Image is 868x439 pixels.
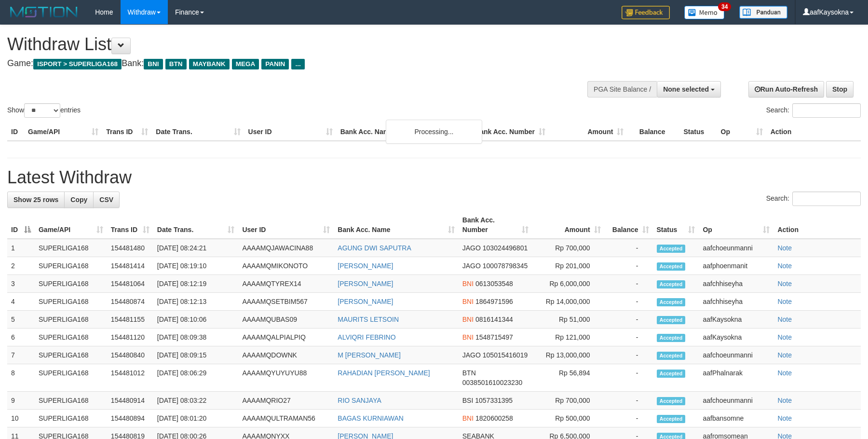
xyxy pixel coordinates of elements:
span: Copy 105015416019 to clipboard [483,351,528,359]
a: Note [777,298,792,305]
td: AAAAMQTYREX14 [238,275,334,293]
td: [DATE] 08:09:38 [153,329,239,346]
label: Search: [766,192,861,206]
td: aafchhiseyha [699,293,773,311]
a: RIO SANJAYA [338,397,381,404]
a: RAHADIAN [PERSON_NAME] [338,369,430,377]
span: Copy 0038501610023230 to clipboard [462,379,523,386]
span: BSI [462,397,474,404]
button: None selected [657,81,721,97]
td: aafchoeunmanni [699,239,773,257]
td: SUPERLIGA168 [35,293,107,311]
span: JAGO [462,262,481,270]
td: - [605,257,653,275]
img: panduan.png [739,6,787,19]
input: Search: [792,192,861,206]
td: - [605,392,653,410]
td: aafchoeunmanni [699,392,773,410]
span: Accepted [657,370,686,378]
span: Accepted [657,397,686,405]
th: Op: activate to sort column ascending [699,211,773,239]
span: Copy [70,196,87,204]
img: Button%20Memo.svg [684,6,725,19]
td: - [605,364,653,392]
span: ISPORT > SUPERLIGA168 [33,59,122,69]
td: [DATE] 08:06:29 [153,364,239,392]
td: AAAAMQDOWNK [238,346,334,364]
td: - [605,239,653,257]
td: SUPERLIGA168 [35,410,107,427]
a: Note [777,397,792,404]
span: Accepted [657,280,686,288]
td: aafKaysokna [699,311,773,329]
th: Game/API: activate to sort column ascending [35,211,107,239]
span: PANIN [261,59,289,69]
td: SUPERLIGA168 [35,364,107,392]
a: Copy [64,192,94,208]
td: aafPhalnarak [699,364,773,392]
span: CSV [99,196,113,204]
a: CSV [93,192,120,208]
span: Copy 1057331395 to clipboard [475,397,513,404]
td: [DATE] 08:10:06 [153,311,239,329]
a: BAGAS KURNIAWAN [338,414,404,422]
td: SUPERLIGA168 [35,275,107,293]
td: Rp 201,000 [532,257,605,275]
th: Bank Acc. Name: activate to sort column ascending [334,211,458,239]
td: AAAAMQJAWACINA88 [238,239,334,257]
h1: Latest Withdraw [7,168,861,187]
td: SUPERLIGA168 [35,311,107,329]
span: BNI [462,414,474,422]
td: 154481480 [107,239,153,257]
input: Search: [792,103,861,118]
td: Rp 51,000 [532,311,605,329]
a: Note [777,262,792,270]
td: aafphoenmanit [699,257,773,275]
td: - [605,329,653,346]
span: Accepted [657,316,686,324]
label: Search: [766,103,861,118]
span: BNI [462,316,474,323]
th: Amount: activate to sort column ascending [532,211,605,239]
span: Show 25 rows [14,196,58,204]
h4: Game: Bank: [7,59,569,69]
a: Stop [826,81,854,97]
td: Rp 700,000 [532,239,605,257]
a: Show 25 rows [7,192,65,208]
td: [DATE] 08:03:22 [153,392,239,410]
a: Note [777,369,792,377]
img: MOTION_logo.png [7,5,81,19]
a: [PERSON_NAME] [338,280,393,288]
th: Action [773,211,861,239]
td: AAAAMQYUYUYU88 [238,364,334,392]
span: Copy 1548715497 to clipboard [475,333,513,341]
span: Copy 0613053548 to clipboard [475,280,513,288]
a: Note [777,351,792,359]
span: ... [291,59,304,69]
td: 154481155 [107,311,153,329]
td: 6 [7,329,35,346]
th: Trans ID [102,123,152,141]
th: Action [767,123,861,141]
td: 2 [7,257,35,275]
td: SUPERLIGA168 [35,346,107,364]
a: Run Auto-Refresh [748,81,824,97]
td: AAAAMQRIO27 [238,392,334,410]
td: SUPERLIGA168 [35,257,107,275]
th: ID [7,123,24,141]
th: Amount [549,123,627,141]
td: AAAAMQMIKONOTO [238,257,334,275]
span: Copy 1820600258 to clipboard [475,414,513,422]
td: 10 [7,410,35,427]
td: 3 [7,275,35,293]
th: Status [679,123,717,141]
a: ALVIQRI FEBRINO [338,333,395,341]
td: SUPERLIGA168 [35,329,107,346]
span: BNI [462,333,474,341]
td: AAAAMQALPIALPIQ [238,329,334,346]
th: User ID: activate to sort column ascending [238,211,334,239]
td: [DATE] 08:12:19 [153,275,239,293]
th: Status: activate to sort column ascending [653,211,699,239]
td: SUPERLIGA168 [35,239,107,257]
a: Note [777,414,792,422]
